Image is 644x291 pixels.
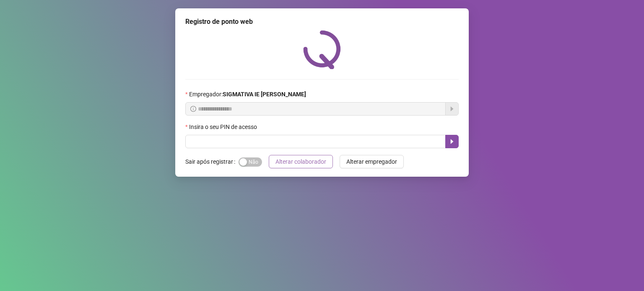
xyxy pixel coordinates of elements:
[185,17,459,27] div: Registro de ponto web
[449,138,455,145] span: caret-right
[185,155,239,168] label: Sair após registrar
[346,157,397,166] span: Alterar empregador
[269,155,333,168] button: Alterar colaborador
[185,122,262,131] label: Insira o seu PIN de acesso
[340,155,404,168] button: Alterar empregador
[275,157,326,166] span: Alterar colaborador
[223,91,306,98] strong: SIGMATIVA IE [PERSON_NAME]
[190,106,196,112] span: info-circle
[189,90,306,99] span: Empregador :
[303,30,341,69] img: QRPoint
